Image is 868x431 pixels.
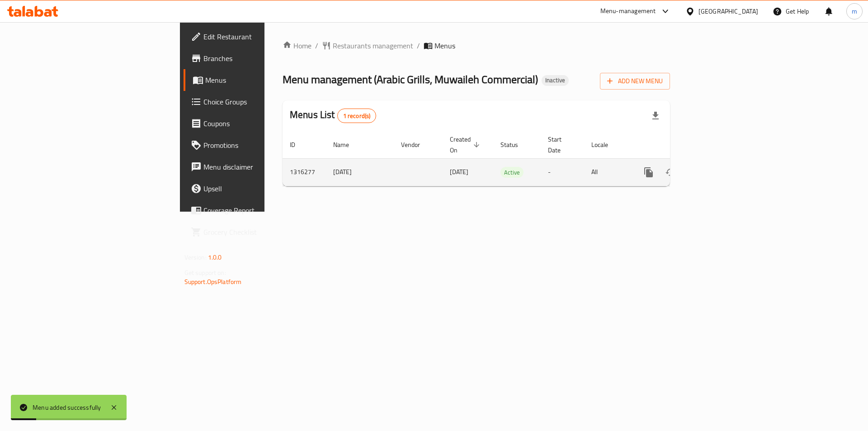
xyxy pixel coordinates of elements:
[184,113,325,134] a: Coupons
[500,167,524,178] span: Active
[645,105,666,127] div: Export file
[184,221,325,243] a: Grocery Checklist
[184,276,242,288] a: Support.OpsPlatform
[584,158,631,186] td: All
[541,158,584,186] td: -
[203,53,318,64] span: Branches
[283,131,732,186] table: enhanced table
[208,251,222,263] span: 1.0.0
[401,139,432,150] span: Vendor
[203,140,318,151] span: Promotions
[337,109,377,123] div: Total records count
[326,158,394,186] td: [DATE]
[33,403,101,412] div: Menu added successfully
[184,156,325,178] a: Menu disclaimer
[184,134,325,156] a: Promotions
[542,75,569,86] div: Inactive
[203,161,318,172] span: Menu disclaimer
[203,96,318,107] span: Choice Groups
[203,183,318,194] span: Upsell
[450,166,468,178] span: [DATE]
[184,26,325,47] a: Edit Restaurant
[434,40,455,51] span: Menus
[290,108,376,123] h2: Menus List
[548,134,573,156] span: Start Date
[283,69,538,90] span: Menu management ( Arabic Grills, Muwaileh Commercial )
[600,6,656,17] div: Menu-management
[203,227,318,237] span: Grocery Checklist
[333,139,361,150] span: Name
[283,40,670,51] nav: breadcrumb
[338,112,376,120] span: 1 record(s)
[500,167,524,178] div: Active
[591,139,620,150] span: Locale
[333,40,413,51] span: Restaurants management
[184,178,325,199] a: Upsell
[660,161,681,183] button: Change Status
[184,251,207,263] span: Version:
[500,139,530,150] span: Status
[184,199,325,221] a: Coverage Report
[852,6,857,16] span: m
[203,31,318,42] span: Edit Restaurant
[698,6,758,16] div: [GEOGRAPHIC_DATA]
[607,76,663,87] span: Add New Menu
[184,91,325,113] a: Choice Groups
[631,131,732,159] th: Actions
[290,139,307,150] span: ID
[417,40,420,51] li: /
[184,47,325,69] a: Branches
[322,40,413,51] a: Restaurants management
[203,205,318,216] span: Coverage Report
[184,69,325,91] a: Menus
[542,76,569,84] span: Inactive
[205,75,318,85] span: Menus
[184,267,226,279] span: Get support on:
[600,73,670,90] button: Add New Menu
[450,134,482,156] span: Created On
[203,118,318,129] span: Coupons
[638,161,660,183] button: more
